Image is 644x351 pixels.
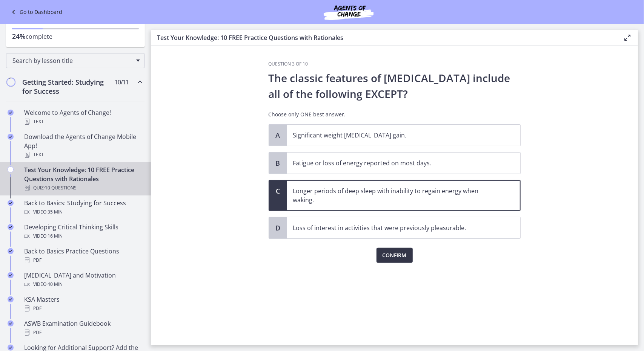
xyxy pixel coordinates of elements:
i: Completed [8,248,14,254]
i: Completed [8,224,14,230]
span: D [274,223,283,232]
img: Agents of Change [303,3,394,21]
div: Video [24,208,142,217]
i: Completed [8,345,14,351]
span: B [274,159,283,168]
div: PDF [24,304,142,313]
span: 24% [12,32,26,41]
div: Developing Critical Thinking Skills [24,223,142,241]
div: PDF [24,328,142,337]
span: · 40 min [46,280,63,289]
div: Text [24,117,142,126]
p: Loss of interest in activities that were previously pleasurable. [293,223,499,232]
div: Test Your Knowledge: 10 FREE Practice Questions with Rationales [24,165,142,192]
p: Significant weight [MEDICAL_DATA] gain. [293,131,499,140]
span: Search by lesson title [12,56,132,65]
span: 10 / 11 [115,78,129,87]
i: Completed [8,134,14,140]
span: · 35 min [46,208,63,217]
div: Text [24,150,142,159]
p: The classic features of [MEDICAL_DATA] include all of the following EXCEPT? [269,70,521,102]
i: Completed [8,272,14,278]
span: C [274,186,283,195]
h3: Question 3 of 10 [269,61,521,67]
div: Search by lesson title [6,53,145,68]
div: Download the Agents of Change Mobile App! [24,132,142,159]
button: Confirm [377,248,413,263]
span: · 10 Questions [44,183,77,192]
div: Quiz [24,183,142,192]
span: A [274,131,283,140]
p: Longer periods of deep sleep with inability to regain energy when waking. [293,186,499,204]
div: Back to Basics Practice Questions [24,247,142,265]
i: Completed [8,320,14,327]
span: Confirm [383,251,407,260]
div: PDF [24,256,142,265]
div: KSA Masters [24,295,142,313]
p: Fatigue or loss of energy reported on most days. [293,159,499,168]
p: Choose only ONE best answer. [269,111,521,118]
i: Completed [8,200,14,206]
div: Welcome to Agents of Change! [24,108,142,126]
div: [MEDICAL_DATA] and Motivation [24,271,142,289]
a: Go to Dashboard [9,8,62,17]
p: complete [12,32,139,41]
h3: Test Your Knowledge: 10 FREE Practice Questions with Rationales [157,33,611,42]
div: Video [24,232,142,241]
i: Completed [8,296,14,302]
i: Completed [8,110,14,116]
span: · 16 min [46,232,63,241]
div: Back to Basics: Studying for Success [24,198,142,217]
div: Video [24,280,142,289]
div: ASWB Examination Guidebook [24,319,142,337]
h2: Getting Started: Studying for Success [22,78,114,96]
